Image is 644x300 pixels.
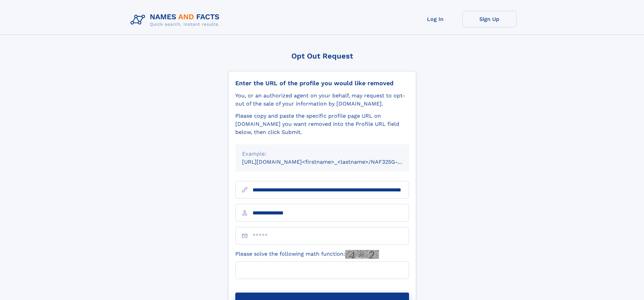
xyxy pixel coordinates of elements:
a: Sign Up [462,11,517,27]
div: You, or an authorized agent on your behalf, may request to opt-out of the sale of your informatio... [235,92,409,108]
div: Example: [242,150,402,158]
small: [URL][DOMAIN_NAME]<firstname>_<lastname>/NAF325G-xxxxxxxx [242,159,422,165]
img: Logo Names and Facts [128,11,225,29]
label: Please solve the following math function: [235,250,379,259]
div: Opt Out Request [228,52,416,60]
a: Log In [408,11,462,27]
div: Please copy and paste the specific profile page URL on [DOMAIN_NAME] you want removed into the Pr... [235,112,409,136]
div: Enter the URL of the profile you would like removed [235,79,409,87]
